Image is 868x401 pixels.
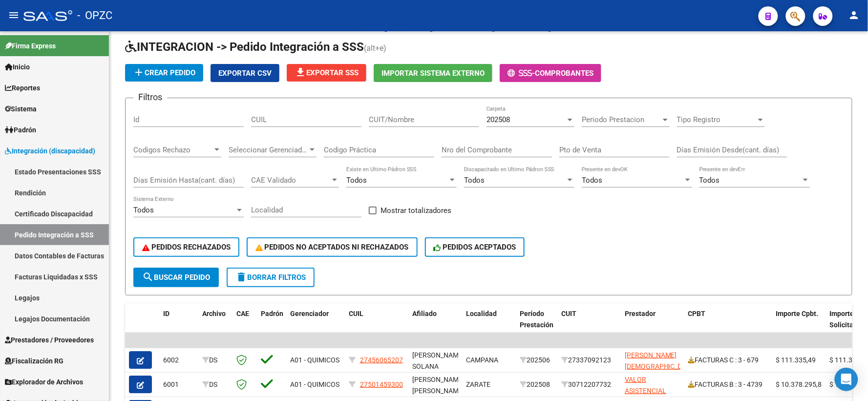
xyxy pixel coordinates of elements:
span: Buscar Pedido [142,273,210,282]
span: PEDIDOS ACEPTADOS [434,243,516,252]
div: 27337092123 [561,355,617,366]
span: A01 - QUIMICOS [290,380,339,388]
span: Firma Express [5,41,56,51]
span: 27456065207 [360,356,403,364]
span: 27501459300 [360,380,403,388]
span: Afiliado [412,310,437,317]
span: Codigos Rechazo [133,146,212,154]
mat-icon: add [133,66,145,78]
h3: Filtros [133,90,167,104]
span: $ 111.335,49 [776,356,816,364]
span: - OPZC [77,5,112,26]
span: Todos [346,176,367,185]
datatable-header-cell: Importe Cpbt. [772,303,826,346]
span: CAE [236,310,249,317]
datatable-header-cell: Archivo [198,303,233,346]
div: 30712207732 [561,379,617,390]
span: CAMPANA [466,356,498,364]
div: DS [202,379,229,390]
div: FACTURAS C : 3 - 679 [688,355,768,366]
button: Exportar CSV [211,64,279,82]
mat-icon: person [848,9,860,21]
datatable-header-cell: Padrón [257,303,286,346]
span: Prestador [625,310,656,317]
button: PEDIDOS ACEPTADOS [425,237,525,257]
mat-icon: search [142,271,154,283]
span: Gerenciador [290,310,329,317]
datatable-header-cell: ID [159,303,198,346]
div: DS [202,355,229,366]
div: 202506 [520,355,553,366]
span: Padrón [5,125,36,135]
span: Todos [464,176,485,185]
span: Localidad [466,310,497,317]
span: CPBT [688,310,706,317]
datatable-header-cell: CAE [233,303,257,346]
mat-icon: delete [235,271,247,283]
span: A01 - QUIMICOS [290,356,339,364]
div: 6002 [163,355,194,366]
button: Crear Pedido [125,64,203,82]
span: Padrón [261,310,283,317]
span: Importar Sistema Externo [381,69,485,78]
button: -Comprobantes [500,64,601,82]
span: Período Prestación [520,310,553,329]
span: - [508,69,535,78]
button: Borrar Filtros [227,268,315,287]
span: $ 10.378.295,84 [776,380,826,388]
button: PEDIDOS RECHAZADOS [133,237,239,257]
span: PEDIDOS RECHAZADOS [142,243,231,252]
datatable-header-cell: CPBT [684,303,772,346]
span: Importe Solicitado [830,310,862,329]
div: Open Intercom Messenger [835,368,858,391]
datatable-header-cell: Prestador [621,303,684,346]
div: 202508 [520,379,553,390]
span: Archivo [202,310,226,317]
span: CAE Validado [251,176,330,185]
datatable-header-cell: Gerenciador [286,303,345,346]
datatable-header-cell: CUIT [557,303,621,346]
span: CUIL [349,310,363,317]
div: FACTURAS B : 3 - 4739 [688,379,768,390]
span: Todos [699,176,720,185]
span: [PERSON_NAME], SOLANA [412,351,466,370]
span: Prestadores / Proveedores [5,335,94,345]
span: Periodo Prestacion [582,115,661,124]
span: Exportar SSS [295,68,359,77]
span: ZARATE [466,380,490,388]
span: Todos [133,206,154,214]
span: INTEGRACION -> Pedido Integración a SSS [125,40,364,54]
span: 202508 [487,115,510,124]
span: Inicio [5,62,30,72]
span: Integración (discapacidad) [5,146,95,156]
button: Buscar Pedido [133,268,219,287]
datatable-header-cell: Período Prestación [516,303,557,346]
span: [PERSON_NAME][DEMOGRAPHIC_DATA] [PERSON_NAME] [625,351,696,381]
mat-icon: menu [8,9,20,21]
span: Tipo Registro [677,115,756,124]
span: Reportes [5,83,40,93]
span: Sistema [5,104,37,114]
span: Exportar CSV [218,69,272,78]
datatable-header-cell: Localidad [462,303,516,346]
span: Fiscalización RG [5,356,64,366]
span: Crear Pedido [133,68,195,77]
div: 6001 [163,379,194,390]
span: CUIT [561,310,576,317]
button: PEDIDOS NO ACEPTADOS NI RECHAZADOS [247,237,418,257]
span: Comprobantes [535,69,593,78]
span: Importe Cpbt. [776,310,819,317]
span: Borrar Filtros [235,273,306,282]
button: Exportar SSS [287,64,366,82]
span: Seleccionar Gerenciador [229,146,308,154]
button: Importar Sistema Externo [374,64,492,82]
datatable-header-cell: CUIL [345,303,408,346]
span: PEDIDOS NO ACEPTADOS NI RECHAZADOS [255,243,409,252]
span: (alt+e) [364,43,386,53]
datatable-header-cell: Afiliado [408,303,462,346]
span: Mostrar totalizadores [381,205,451,216]
mat-icon: file_download [295,66,306,78]
span: Explorador de Archivos [5,377,83,387]
span: ID [163,310,169,317]
span: Todos [582,176,602,185]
